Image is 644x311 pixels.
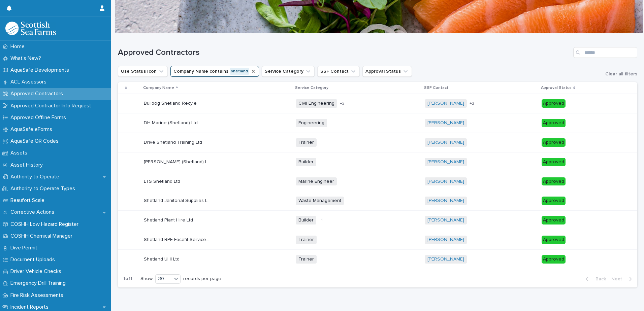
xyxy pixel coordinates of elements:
a: [PERSON_NAME] [427,217,464,223]
p: Approved Contractor Info Request [8,103,97,109]
span: Marine Engineer [296,177,337,186]
button: Service Category [262,66,315,77]
a: [PERSON_NAME] [427,159,464,165]
p: Company Name [143,84,174,92]
p: records per page [183,276,221,282]
tr: Shetland RPE Facefit Services LtdShetland RPE Facefit Services Ltd Trainer[PERSON_NAME] Approved [118,230,637,249]
div: Approved [542,119,566,127]
div: Approved [542,138,566,147]
div: Approved [542,255,566,264]
p: Dive Permit [8,245,43,251]
p: Emergency Drill Training [8,280,71,286]
tr: Shetland UHI LtdShetland UHI Ltd Trainer[PERSON_NAME] Approved [118,249,637,269]
h1: Approved Contractors [118,48,571,58]
a: [PERSON_NAME] [427,179,464,184]
p: Shetland UHI Ltd [144,255,181,262]
p: Shetland Plant Hire Ltd [144,216,194,223]
button: Use Status Icon [118,66,168,77]
span: Back [591,277,606,281]
p: Incident Reports [8,304,54,310]
p: Asset History [8,162,48,168]
tr: Shetland Janitorial Supplies LtdShetland Janitorial Supplies Ltd Waste Management[PERSON_NAME] Ap... [118,191,637,211]
button: Clear all filters [600,72,637,76]
span: Waste Management [296,197,344,205]
p: Drive Shetland Training Ltd [144,138,203,145]
p: Shetland Janitorial Supplies Ltd [144,197,213,204]
span: Builder [296,216,316,224]
p: SSF Contact [424,84,448,92]
p: Bulldog Shetland Recyle [144,99,198,106]
tr: [PERSON_NAME] (Shetland) Ltd[PERSON_NAME] (Shetland) Ltd Builder[PERSON_NAME] Approved [118,152,637,172]
div: 30 [156,275,172,282]
tr: DH Marine (Shetland) LtdDH Marine (Shetland) Ltd Engineering[PERSON_NAME] Approved [118,113,637,133]
input: Search [573,47,637,58]
p: Service Category [295,84,328,92]
p: Driver Vehicle Checks [8,268,67,275]
span: + 2 [340,102,345,106]
button: Company Name [170,66,259,77]
span: Trainer [296,138,317,147]
p: 1 of 1 [118,271,138,287]
p: ACL Assessors [8,79,52,85]
p: Approved Contractors [8,91,68,97]
p: Document Uploads [8,256,60,263]
div: Approved [542,99,566,108]
span: + 2 [470,102,474,106]
p: Approved Offline Forms [8,114,71,121]
p: Fire Risk Assessments [8,292,69,299]
span: Trainer [296,255,317,264]
p: AquaSafe QR Codes [8,138,64,144]
div: Approved [542,236,566,244]
button: Back [580,276,609,282]
p: Beaufort Scale [8,197,50,204]
p: LTS Shetland Ltd [144,177,182,184]
button: Next [609,276,637,282]
a: [PERSON_NAME] [427,101,464,106]
span: + 1 [319,218,323,222]
p: Approval Status [541,84,572,92]
p: Assets [8,150,33,156]
p: Shetland RPE Facefit Services Ltd [144,236,213,243]
p: DH Marine (Shetland) Ltd [144,119,199,126]
div: Approved [542,197,566,205]
span: Next [611,277,626,281]
p: Show [140,276,153,282]
p: Authority to Operate Types [8,185,80,192]
p: COSHH Low Hazard Register [8,221,84,228]
tr: Drive Shetland Training LtdDrive Shetland Training Ltd Trainer[PERSON_NAME] Approved [118,133,637,152]
p: Home [8,43,30,50]
div: Approved [542,158,566,166]
div: Approved [542,216,566,224]
div: Approved [542,177,566,186]
span: Engineering [296,119,327,127]
tr: Shetland Plant Hire LtdShetland Plant Hire Ltd Builder+1[PERSON_NAME] Approved [118,211,637,230]
p: Corrective Actions [8,209,60,215]
span: Clear all filters [605,72,637,76]
a: [PERSON_NAME] [427,120,464,126]
p: Authority to Operate [8,174,65,180]
p: What's New? [8,55,46,62]
img: bPIBxiqnSb2ggTQWdOVV [5,22,56,35]
button: Approval Status [362,66,412,77]
button: SSF Contact [317,66,360,77]
p: COSHH Chemical Manager [8,233,78,239]
span: Builder [296,158,316,166]
a: [PERSON_NAME] [427,237,464,243]
a: [PERSON_NAME] [427,140,464,145]
tr: LTS Shetland LtdLTS Shetland Ltd Marine Engineer[PERSON_NAME] Approved [118,172,637,191]
tr: Bulldog Shetland RecyleBulldog Shetland Recyle Civil Engineering+2[PERSON_NAME] +2Approved [118,94,637,113]
a: [PERSON_NAME] [427,256,464,262]
p: AquaSafe Developments [8,67,74,73]
span: Trainer [296,236,317,244]
p: AquaSafe eForms [8,126,58,133]
p: [PERSON_NAME] (Shetland) Ltd [144,158,213,165]
span: Civil Engineering [296,99,337,108]
a: [PERSON_NAME] [427,198,464,204]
